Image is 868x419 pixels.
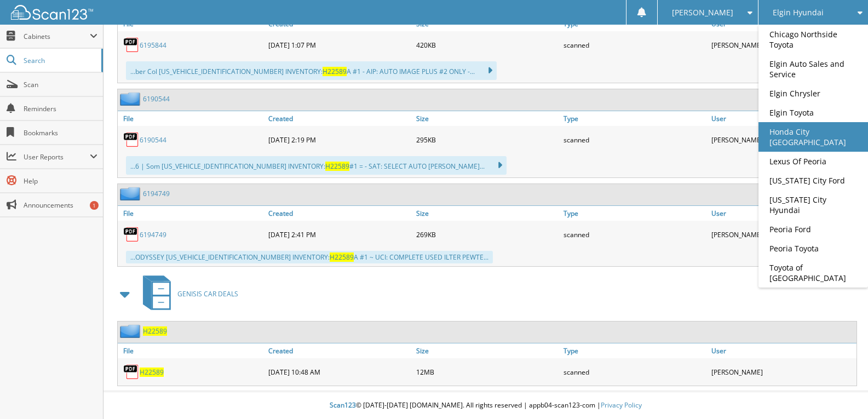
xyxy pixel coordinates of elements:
[118,343,266,358] a: File
[136,272,238,315] a: GENISIS CAR DEALS
[120,92,143,106] img: folder2.png
[758,25,868,54] a: Chicago Northside Toyota
[709,111,856,126] a: User
[104,392,868,419] div: © [DATE]-[DATE] [DOMAIN_NAME]. All rights reserved | appb04-scan123-com |
[413,223,561,245] div: 269KB
[266,129,413,151] div: [DATE] 2:19 PM
[11,5,93,20] img: scan123-logo-white.svg
[561,34,709,56] div: scanned
[413,361,561,383] div: 12MB
[24,200,97,210] span: Announcements
[123,226,140,243] img: PDF.png
[758,122,868,152] a: Honda City [GEOGRAPHIC_DATA]
[413,343,561,358] a: Size
[413,111,561,126] a: Size
[140,230,166,239] a: 6194749
[266,223,413,245] div: [DATE] 2:41 PM
[24,176,97,186] span: Help
[561,223,709,245] div: scanned
[120,324,143,338] img: folder2.png
[758,84,868,103] a: Elgin Chrysler
[90,201,99,210] div: 1
[123,364,140,380] img: PDF.png
[758,54,868,84] a: Elgin Auto Sales and Service
[140,41,166,50] a: 6195844
[118,111,266,126] a: File
[758,239,868,258] a: Peoria Toyota
[24,128,97,137] span: Bookmarks
[758,220,868,239] a: Peoria Ford
[323,67,347,76] span: H22589
[126,251,493,263] div: ...ODYSSEY [US_VEHICLE_IDENTIFICATION_NUMBER] INVENTORY: A #1 ~ UCI: COMPLETE USED ILTER PEWTE...
[709,34,856,56] div: [PERSON_NAME]
[709,223,856,245] div: [PERSON_NAME]
[672,9,733,16] span: [PERSON_NAME]
[266,34,413,56] div: [DATE] 1:07 PM
[709,361,856,383] div: [PERSON_NAME]
[413,129,561,151] div: 295KB
[177,289,238,299] span: GENISIS CAR DEALS
[601,400,642,410] a: Privacy Policy
[709,206,856,221] a: User
[561,129,709,151] div: scanned
[143,326,167,336] a: H22589
[24,104,97,113] span: Reminders
[709,343,856,358] a: User
[413,206,561,221] a: Size
[413,34,561,56] div: 420KB
[24,152,90,162] span: User Reports
[126,156,507,175] div: ...6 | Som [US_VEHICLE_IDENTIFICATION_NUMBER] INVENTORY: #1 = - SAT: SELECT AUTO [PERSON_NAME]...
[561,206,709,221] a: Type
[266,343,413,358] a: Created
[758,152,868,171] a: Lexus Of Peoria
[325,162,349,171] span: H22589
[24,32,90,41] span: Cabinets
[709,129,856,151] div: [PERSON_NAME]
[266,361,413,383] div: [DATE] 10:48 AM
[561,343,709,358] a: Type
[758,171,868,190] a: [US_STATE] City Ford
[561,111,709,126] a: Type
[758,190,868,220] a: [US_STATE] City Hyundai
[123,37,140,53] img: PDF.png
[561,361,709,383] div: scanned
[266,206,413,221] a: Created
[120,187,143,200] img: folder2.png
[758,103,868,122] a: Elgin Toyota
[143,94,170,104] a: 6190544
[123,131,140,148] img: PDF.png
[773,9,824,16] span: Elgin Hyundai
[143,189,170,198] a: 6194749
[330,252,354,262] span: H22589
[266,111,413,126] a: Created
[140,368,164,377] a: H22589
[126,61,497,80] div: ...ber Col [US_VEHICLE_IDENTIFICATION_NUMBER] INVENTORY: A #1 - AIP: AUTO IMAGE PLUS #2 ONLY -...
[24,80,97,89] span: Scan
[118,206,266,221] a: File
[24,56,96,65] span: Search
[330,400,356,410] span: Scan123
[758,258,868,288] a: Toyota of [GEOGRAPHIC_DATA]
[140,135,166,145] a: 6190544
